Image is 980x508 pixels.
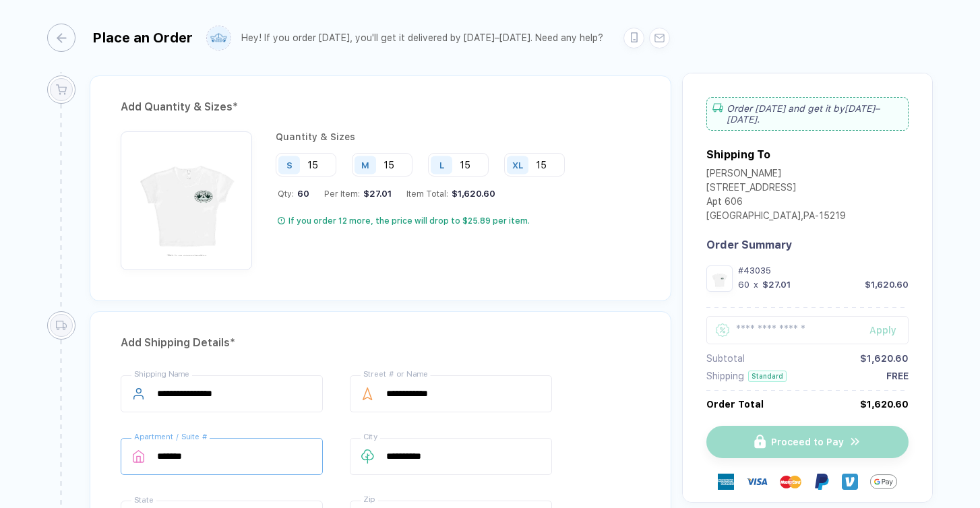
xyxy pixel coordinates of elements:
div: $27.01 [762,280,791,290]
div: [PERSON_NAME] [706,168,846,182]
div: $27.01 [360,189,392,199]
div: $1,620.60 [448,189,495,199]
div: Item Total: [406,189,495,199]
div: Shipping To [706,148,770,161]
div: Shipping [706,371,744,381]
img: GPay [870,468,897,495]
div: Order Summary [706,239,909,251]
div: x [752,280,760,290]
div: Hey! If you order [DATE], you'll get it delivered by [DATE]–[DATE]. Need any help? [241,32,603,44]
div: $1,620.60 [860,353,909,364]
div: $1,620.60 [865,280,909,290]
img: 1753971631526kvyhl_nt_front.png [127,138,245,256]
img: master-card [780,471,801,493]
div: Place an Order [92,30,193,46]
div: Qty: [278,189,309,199]
div: Add Shipping Details [121,332,640,354]
div: Order [DATE] and get it by [DATE]–[DATE] . [706,97,909,131]
span: 60 [294,189,309,199]
img: Venmo [842,474,858,490]
div: Apt 606 [706,196,846,210]
div: Subtotal [706,353,745,364]
img: user profile [207,26,231,50]
div: 60 [738,280,749,290]
div: Add Quantity & Sizes [121,96,640,118]
button: Apply [853,316,909,344]
div: [GEOGRAPHIC_DATA] , PA - 15219 [706,210,846,224]
img: 1753971631526kvyhl_nt_front.png [710,269,729,288]
div: Apply [869,325,909,336]
div: XL [512,160,523,170]
div: Quantity & Sizes [276,131,575,142]
div: Per Item: [324,189,392,199]
img: visa [746,471,768,493]
div: L [439,160,444,170]
div: #43035 [738,265,909,276]
div: FREE [886,371,909,381]
div: If you order 12 more, the price will drop to $25.89 per item. [288,216,530,226]
div: $1,620.60 [860,399,909,410]
div: Order Total [706,399,764,410]
img: express [718,474,734,490]
div: S [286,160,293,170]
div: Standard [748,371,787,382]
img: Paypal [814,474,830,490]
div: M [361,160,369,170]
div: [STREET_ADDRESS] [706,182,846,196]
